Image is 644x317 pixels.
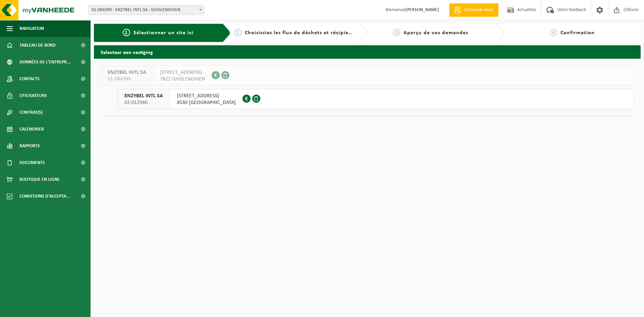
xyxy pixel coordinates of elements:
span: 02-012940 [124,99,163,106]
span: Boutique en ligne [19,171,60,188]
span: 1 [123,29,130,36]
span: Contrat(s) [19,104,43,121]
span: 01-084399 - ENZYBEL INTL SA - GHISLENGHIEN [89,5,204,15]
span: 4 [550,29,557,36]
span: Aperçu de vos demandes [404,30,468,36]
span: Navigation [19,20,44,37]
span: Sélectionner un site ici [133,30,194,36]
h2: Selecteer een vestiging [94,45,641,58]
span: Contacts [19,70,40,87]
span: Demande devis [463,7,495,13]
span: 01-084399 - ENZYBEL INTL SA - GHISLENGHIEN [89,5,204,15]
span: 2 [234,29,241,36]
strong: [PERSON_NAME] [406,7,439,12]
span: 01-084399 [108,76,146,83]
button: ENZYBEL INTL SA 02-012940 [STREET_ADDRESS]4530 [GEOGRAPHIC_DATA] [117,89,634,109]
span: [STREET_ADDRESS] [160,69,205,76]
span: ENZYBEL INTL SA [124,93,163,99]
span: ENZYBEL INTL SA [108,69,146,76]
span: Utilisateurs [19,87,47,104]
span: Documents [19,154,45,171]
span: 4530 [GEOGRAPHIC_DATA] [177,99,236,106]
span: [STREET_ADDRESS] [177,93,236,99]
span: Données de l'entrepr... [19,54,71,70]
span: 3 [393,29,400,36]
span: Tableau de bord [19,37,56,54]
span: Choisissiez les flux de déchets et récipients [245,30,357,36]
span: Confirmation [560,30,595,36]
span: Conditions d'accepta... [19,188,70,205]
span: Rapports [19,138,40,154]
span: 7822 GHISLENGHIEN [160,76,205,83]
span: Calendrier [19,121,44,138]
a: Demande devis [449,3,498,17]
